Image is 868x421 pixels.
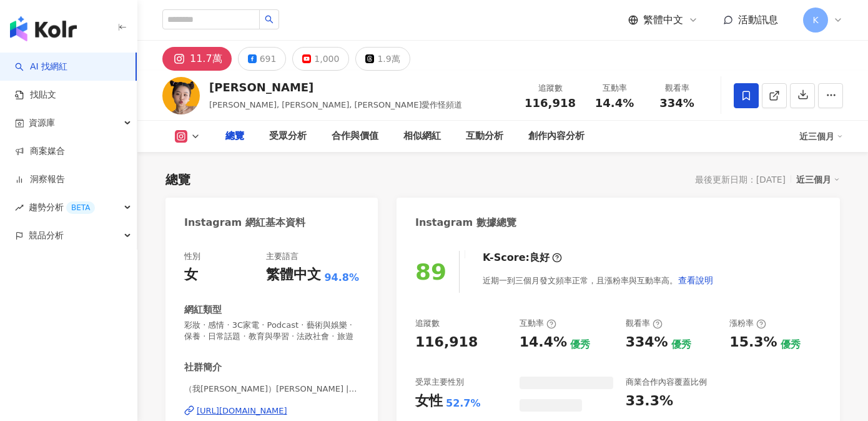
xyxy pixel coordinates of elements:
div: 互動率 [591,82,638,94]
div: 總覽 [225,129,244,144]
div: 1.9萬 [377,50,400,68]
div: 漲粉率 [729,318,766,329]
span: K [812,13,818,27]
div: 創作內容分析 [528,129,584,144]
span: 活動訊息 [738,14,778,26]
span: search [265,15,274,24]
div: 52.7% [446,397,481,410]
div: 總覽 [165,171,190,188]
a: 找貼文 [15,89,56,101]
div: Instagram 網紅基本資料 [184,216,305,230]
span: 94.8% [324,271,359,285]
div: [PERSON_NAME] [209,79,463,95]
div: 追蹤數 [525,82,576,94]
div: 優秀 [781,338,801,352]
div: 性別 [184,251,200,262]
button: 691 [238,47,287,71]
div: 116,918 [415,333,478,352]
button: 1.9萬 [355,47,410,71]
button: 1,000 [292,47,349,71]
span: rise [15,203,24,212]
div: 繁體中文 [266,265,321,285]
span: 繁體中文 [643,13,683,27]
div: 受眾主要性別 [415,377,464,388]
span: （我[PERSON_NAME]）[PERSON_NAME] | giseleeel [184,383,359,395]
div: 優秀 [671,338,691,352]
span: 14.4% [595,97,634,109]
div: 近三個月 [799,126,843,146]
div: [URL][DOMAIN_NAME] [197,405,287,417]
div: 691 [260,50,277,68]
div: 女 [184,265,198,285]
div: 良好 [530,251,550,265]
span: 116,918 [525,96,576,109]
div: 追蹤數 [415,318,440,329]
div: 受眾分析 [269,129,307,144]
div: 334% [626,333,668,352]
div: 1,000 [314,50,339,68]
div: 互動分析 [466,129,503,144]
div: 14.4% [520,333,567,352]
span: 競品分析 [29,221,64,250]
div: 女性 [415,392,443,411]
span: 趨勢分析 [29,193,95,221]
div: 合作與價值 [332,129,378,144]
div: 近期一到三個月發文頻率正常，且漲粉率與互動率高。 [483,268,714,293]
div: 最後更新日期：[DATE] [695,175,786,185]
img: KOL Avatar [162,77,200,114]
button: 11.7萬 [162,47,232,71]
div: 觀看率 [653,82,701,94]
div: BETA [66,201,95,214]
div: Instagram 數據總覽 [415,216,516,230]
div: 優秀 [570,338,590,352]
div: 主要語言 [266,251,298,262]
a: [URL][DOMAIN_NAME] [184,405,359,417]
div: 33.3% [626,392,673,411]
div: 89 [415,259,446,285]
div: 社群簡介 [184,361,222,374]
div: 15.3% [729,333,777,352]
span: [PERSON_NAME], [PERSON_NAME], [PERSON_NAME]愛作怪頻道 [209,100,463,109]
div: 互動率 [520,318,556,329]
a: 商案媒合 [15,145,65,158]
a: searchAI 找網紅 [15,61,67,73]
div: 觀看率 [626,318,663,329]
button: 查看說明 [678,268,714,293]
div: 商業合作內容覆蓋比例 [626,377,707,388]
div: K-Score : [483,251,562,265]
a: 洞察報告 [15,173,65,186]
div: 網紅類型 [184,303,222,317]
span: 查看說明 [678,275,713,285]
span: 彩妝 · 感情 · 3C家電 · Podcast · 藝術與娛樂 · 保養 · 日常話題 · 教育與學習 · 法政社會 · 旅遊 [184,320,359,342]
div: 近三個月 [796,171,840,188]
img: logo [10,16,77,41]
div: 11.7萬 [190,50,222,68]
span: 334% [659,97,694,109]
div: 相似網紅 [403,129,441,144]
span: 資源庫 [29,109,55,137]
